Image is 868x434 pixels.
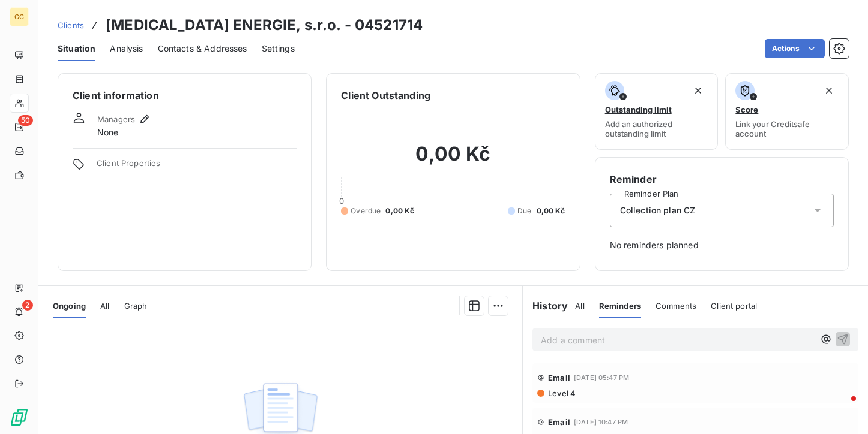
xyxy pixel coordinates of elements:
[124,301,148,311] span: Graph
[735,105,758,114] span: Score
[110,43,143,55] span: Analysis
[341,88,430,103] h6: Client Outstanding
[262,43,295,55] span: Settings
[97,126,119,138] span: None
[656,301,696,311] span: Comments
[22,300,33,311] span: 2
[97,158,297,175] span: Client Properties
[605,119,708,138] span: Add an authorized outstanding limit
[158,43,247,55] span: Contacts & Addresses
[18,115,33,126] span: 50
[548,417,570,427] span: Email
[610,172,834,186] h6: Reminder
[97,114,135,124] span: Managers
[537,206,565,216] span: 0,00 Kč
[599,301,641,311] span: Reminders
[58,20,84,30] span: Clients
[58,43,95,55] span: Situation
[547,388,576,398] span: Level 4
[385,206,414,216] span: 0,00 Kč
[725,73,849,150] button: ScoreLink your Creditsafe account
[523,299,568,313] h6: History
[605,105,672,114] span: Outstanding limit
[351,206,381,216] span: Overdue
[73,88,297,103] h6: Client information
[339,196,344,206] span: 0
[10,7,29,26] div: GC
[735,119,839,138] span: Link your Creditsafe account
[595,73,719,150] button: Outstanding limitAdd an authorized outstanding limit
[574,418,628,426] span: [DATE] 10:47 PM
[106,14,423,36] h3: [MEDICAL_DATA] ENERGIE, s.r.o. - 04521714
[575,301,584,311] span: All
[10,408,29,427] img: Logo LeanPay
[548,373,570,382] span: Email
[341,142,565,178] h2: 0,00 Kč
[711,301,757,311] span: Client portal
[765,39,825,58] button: Actions
[517,206,531,216] span: Due
[58,19,84,31] a: Clients
[574,374,629,381] span: [DATE] 05:47 PM
[53,301,86,311] span: Ongoing
[100,301,109,311] span: All
[620,204,696,216] span: Collection plan CZ
[827,393,856,422] iframe: Intercom live chat
[610,239,834,251] span: No reminders planned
